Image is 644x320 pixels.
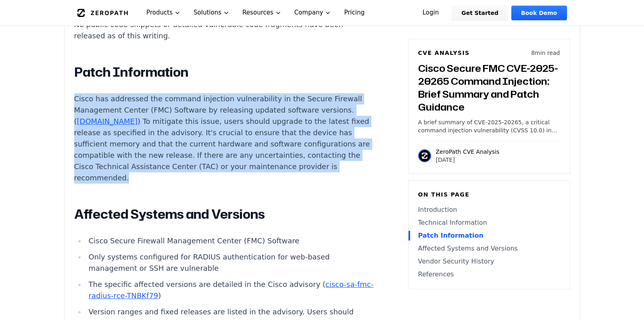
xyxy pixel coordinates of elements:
a: Vendor Security History [418,257,560,266]
p: ZeroPath CVE Analysis [436,148,500,156]
li: Only systems configured for RADIUS authentication for web-based management or SSH are vulnerable [85,251,374,274]
a: Get Started [452,6,508,20]
a: Technical Information [418,218,560,228]
h6: CVE Analysis [418,49,470,57]
a: Book Demo [511,6,567,20]
h2: Affected Systems and Versions [74,206,374,222]
p: [DATE] [436,156,500,164]
a: cisco-sa-fmc-radius-rce-TNBKf79 [88,280,373,300]
a: Affected Systems and Versions [418,244,560,253]
a: Login [413,6,449,20]
p: No public code snippets or detailed vulnerable code fragments have been released as of this writing. [74,19,374,42]
a: Introduction [418,205,560,215]
a: [DOMAIN_NAME] [77,117,138,125]
li: The specific affected versions are detailed in the Cisco advisory ( ) [85,279,374,301]
a: Patch Information [418,231,560,241]
h6: On this page [418,190,560,199]
h3: Cisco Secure FMC CVE-2025-20265 Command Injection: Brief Summary and Patch Guidance [418,62,560,113]
img: ZeroPath CVE Analysis [418,149,431,162]
h2: Patch Information [74,64,374,80]
p: A brief summary of CVE-2025-20265, a critical command injection vulnerability (CVSS 10.0) in Cisc... [418,118,560,134]
p: 8 min read [531,49,560,57]
a: References [418,270,560,279]
p: Cisco has addressed the command injection vulnerability in the Secure Firewall Management Center ... [74,93,374,184]
li: Cisco Secure Firewall Management Center (FMC) Software [85,235,374,247]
